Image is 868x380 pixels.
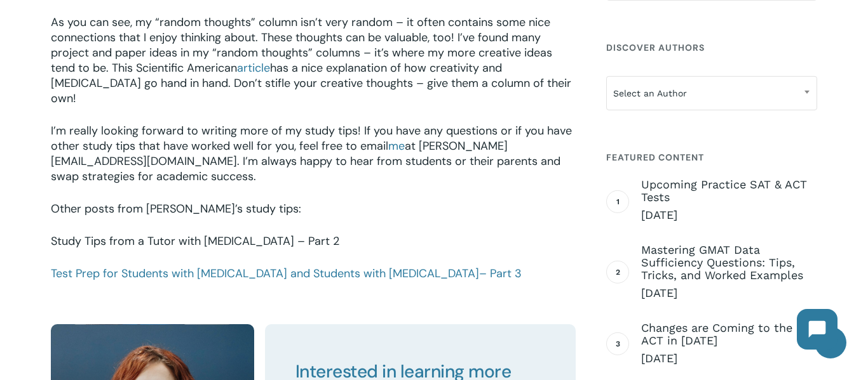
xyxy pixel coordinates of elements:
[51,233,339,249] a: Study Tips from a Tutor with [MEDICAL_DATA] – Part 2
[51,201,576,233] p: Other posts from [PERSON_NAME]’s study tips:
[51,123,572,154] span: I’m really looking forward to writing more of my study tips! If you have any questions or if you ...
[641,244,817,301] a: Mastering GMAT Data Sufficiency Questions: Tips, Tricks, and Worked Examples [DATE]
[51,60,571,106] span: has a nice explanation of how creativity and [MEDICAL_DATA] go hand in hand. Don’t stifle your cr...
[641,244,817,282] span: Mastering GMAT Data Sufficiency Questions: Tips, Tricks, and Worked Examples
[641,178,817,223] a: Upcoming Practice SAT & ACT Tests [DATE]
[641,322,817,366] a: Changes are Coming to the ACT in [DATE] [DATE]
[641,178,817,204] span: Upcoming Practice SAT & ACT Tests
[237,60,270,75] a: article
[51,138,560,184] span: at [PERSON_NAME][EMAIL_ADDRESS][DOMAIN_NAME]. I’m always happy to hear from students or their par...
[606,76,817,110] span: Select an Author
[388,138,405,154] a: me
[606,146,817,169] h4: Featured Content
[641,351,817,366] span: [DATE]
[51,15,552,75] span: As you can see, my “random thoughts” column isn’t very random – it often contains some nice conne...
[51,266,522,281] a: Test Prep for Students with [MEDICAL_DATA] and Students with [MEDICAL_DATA]– Part 3
[641,285,817,301] span: [DATE]
[479,266,522,281] span: – Part 3
[641,322,817,347] span: Changes are Coming to the ACT in [DATE]
[607,80,817,107] span: Select an Author
[641,207,817,223] span: [DATE]
[606,36,817,59] h4: Discover Authors
[784,296,850,362] iframe: Chatbot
